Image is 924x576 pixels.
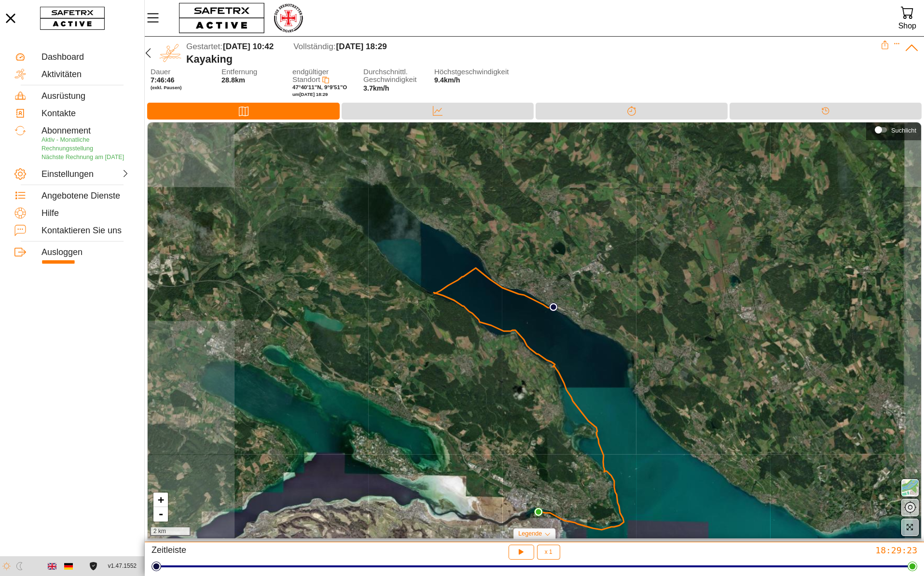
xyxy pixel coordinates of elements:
span: 3.7km/h [363,84,389,92]
button: Expand [894,40,900,47]
div: Aktivitäten [41,69,130,80]
div: Karte [147,103,340,120]
img: ModeDark.svg [15,562,24,570]
div: Kontaktieren Sie uns [41,226,130,236]
img: de.svg [64,562,73,571]
img: ContactUs.svg [14,225,26,236]
img: Help.svg [14,207,26,219]
span: Entfernung [221,68,283,76]
img: RescueLogo.png [273,2,303,34]
span: [DATE] 10:42 [223,42,274,51]
img: KAYAKING.svg [159,42,181,64]
span: um [DATE] 18:29 [292,92,328,97]
span: 7:46:46 [151,76,175,84]
span: x 1 [545,549,552,555]
span: Gestartet: [186,42,222,51]
div: Ausrüstung [41,91,130,102]
span: 9.4km/h [434,76,460,84]
div: Ausloggen [41,247,130,258]
div: Abonnement [41,126,130,136]
span: Dauer [151,68,212,76]
div: Daten [342,103,534,120]
span: (exkl. Pausen) [151,85,212,91]
button: MenÜ [145,8,169,28]
span: Aktiv - Monatliche Rechnungsstellung [41,136,93,152]
img: PathStart.svg [549,303,558,311]
div: Trennung [536,103,728,120]
span: 47°40'11"N, 9°9'51"O [292,84,347,90]
div: Kontakte [41,108,130,119]
span: v1.47.1552 [108,561,137,571]
span: Durchschnittl. Geschwindigkeit [363,68,425,84]
img: ModeLight.svg [2,562,11,570]
span: 28.8km [221,76,245,84]
button: Zurücü [140,40,156,66]
div: 2 km [150,527,191,536]
div: Timeline [730,103,922,120]
span: Legende [518,530,542,537]
span: Höchstgeschwindigkeit [434,68,496,76]
div: Angebotene Dienste [41,191,130,201]
div: Einstellungen [41,169,84,180]
div: 18:29:23 [664,545,917,556]
span: Vollständig: [293,42,335,51]
img: en.svg [48,562,56,571]
div: Suchlicht [891,127,916,134]
button: German [60,558,77,575]
img: PathEnd.svg [534,508,543,516]
button: English [44,558,60,575]
a: Zoom in [153,493,168,507]
img: Activities.svg [14,68,26,80]
div: Suchlicht [871,123,916,137]
img: Equipment.svg [14,90,26,102]
a: Lizenzvereinbarung [87,562,100,570]
button: x 1 [537,545,560,560]
div: Shop [898,19,916,32]
div: Dashboard [41,52,130,63]
img: Subscription.svg [14,125,26,136]
button: v1.47.1552 [102,558,142,574]
a: Zoom out [153,507,168,522]
div: Kayaking [186,53,881,66]
div: Hilfe [41,208,130,219]
div: Zeitleiste [152,545,404,560]
span: endgültiger Standort [292,67,329,84]
span: [DATE] 18:29 [336,42,387,51]
span: Nächste Rechnung am [DATE] [41,154,124,161]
